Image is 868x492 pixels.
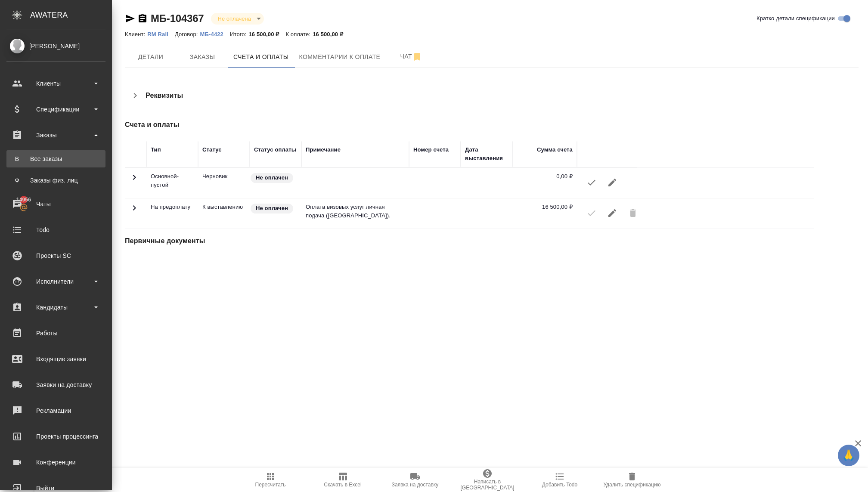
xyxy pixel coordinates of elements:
div: Сумма счета [537,145,573,154]
div: [PERSON_NAME] [6,41,105,51]
span: Скачать в Excel [324,482,361,488]
p: Договор: [175,31,200,37]
div: Проекты процессинга [6,430,105,443]
div: Статус оплаты [254,145,296,154]
span: Toggle Row Expanded [129,177,139,184]
div: Заявки на доставку [6,378,105,391]
div: AWATERA [30,6,112,24]
div: Все заказы [11,155,101,163]
span: Кратко детали спецификации [756,14,835,23]
div: Номер счета [413,145,449,154]
p: Не оплачен [256,204,288,213]
button: Написать в [GEOGRAPHIC_DATA] [451,468,524,492]
div: Клиенты [6,77,105,90]
div: Кандидаты [6,301,105,314]
div: Спецификации [6,103,105,116]
p: МБ-4422 [200,31,230,37]
button: Скопировать ссылку для ЯМессенджера [125,13,135,24]
a: Проекты процессинга [2,426,110,447]
button: Заявка на доставку [379,468,451,492]
div: Заказы [6,129,105,142]
td: 0,00 ₽ [512,168,577,198]
a: ВВсе заказы [6,150,105,167]
div: Тип [151,145,161,154]
p: К оплате: [285,31,313,37]
a: Рекламации [2,400,110,421]
div: Входящие заявки [6,353,105,365]
a: МБ-104367 [151,12,204,24]
div: Рекламации [6,404,105,417]
h4: Счета и оплаты [125,120,614,130]
p: 16 500,00 ₽ [313,31,350,37]
td: Основной-пустой [146,168,198,198]
div: Проекты SC [6,249,105,262]
h4: Первичные документы [125,236,614,246]
p: Оплата визовых услуг личная подача ([GEOGRAPHIC_DATA]). [306,203,405,220]
button: Редактировать [602,172,623,193]
p: Можно менять сумму счета, создавать счет на предоплату, вносить изменения и пересчитывать специю [202,172,245,181]
a: Заявки на доставку [2,374,110,396]
span: Написать в [GEOGRAPHIC_DATA] [456,479,518,491]
a: Проекты SC [2,245,110,266]
p: RM Rail [147,31,175,37]
div: Работы [6,327,105,340]
a: Работы [2,322,110,344]
span: 14956 [11,195,36,204]
span: Удалить спецификацию [603,482,660,488]
button: Удалить спецификацию [596,468,668,492]
a: RM Rail [147,30,175,37]
span: Заказы [182,52,223,62]
span: Детали [130,52,171,62]
span: Добавить Todo [542,482,577,488]
div: Исполнители [6,275,105,288]
span: Пересчитать [255,482,286,488]
a: МБ-4422 [200,30,230,37]
td: На предоплату [146,198,198,229]
p: Счет отправлен к выставлению в ардеп, но в 1С не выгружен еще, разблокировать можно только на сто... [202,203,245,211]
div: Не оплачена [211,13,264,25]
span: Комментарии к оплате [299,52,381,62]
div: Примечание [306,145,341,154]
a: ФЗаказы физ. лиц [6,172,105,189]
button: 🙏 [838,445,859,466]
a: Входящие заявки [2,348,110,370]
div: Конференции [6,456,105,469]
a: Todo [2,219,110,241]
span: 🙏 [841,446,856,464]
span: Заявка на доставку [392,482,438,488]
p: Итого: [230,31,248,37]
span: Toggle Row Expanded [129,208,139,214]
svg: Отписаться [412,52,422,62]
p: 16 500,00 ₽ [248,31,285,37]
button: Не оплачена [215,15,254,22]
button: Добавить Todo [524,468,596,492]
div: Дата выставления [465,145,508,163]
button: Скачать в Excel [307,468,379,492]
div: Чаты [6,198,105,210]
button: Скопировать ссылку [137,13,148,24]
span: Чат [391,51,432,62]
button: Редактировать [602,203,623,223]
p: Клиент: [125,31,147,37]
p: Не оплачен [256,173,288,182]
button: Пересчитать [234,468,307,492]
button: К выставлению [581,172,602,193]
td: 16 500,00 ₽ [512,198,577,229]
div: Заказы физ. лиц [11,176,101,185]
span: Счета и оплаты [233,52,289,62]
a: 14956Чаты [2,193,110,215]
h4: Реквизиты [146,90,183,101]
a: Конференции [2,452,110,473]
div: Todo [6,223,105,236]
div: Статус [202,145,222,154]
